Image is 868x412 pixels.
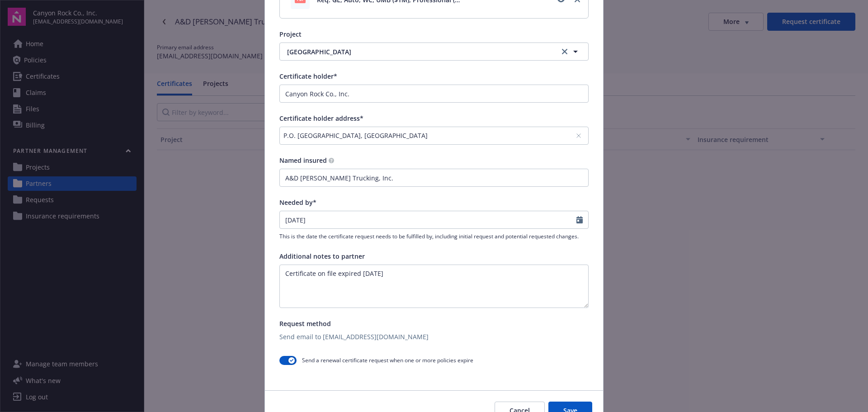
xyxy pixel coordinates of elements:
div: Send email to [EMAIL_ADDRESS][DOMAIN_NAME] [279,332,589,341]
span: This is the date the certificate request needs to be fulfilled by, including initial request and ... [279,232,589,240]
div: P.O. [GEOGRAPHIC_DATA], [GEOGRAPHIC_DATA] [283,131,576,140]
span: Named insured [279,156,327,165]
button: [GEOGRAPHIC_DATA]clear selection [279,43,589,61]
span: Certificate holder address* [279,114,363,123]
span: Project [279,30,302,38]
textarea: Certificate on file expired [DATE] [279,265,589,308]
svg: Calendar [576,216,583,223]
div: Request method [279,319,589,328]
span: Send a renewal certificate request when one or more policies expire [302,356,473,364]
span: Certificate holder* [279,72,337,81]
span: Needed by* [279,198,316,207]
input: MM/DD/YYYY [280,211,576,228]
span: Additional notes to partner [279,252,365,260]
a: clear selection [559,46,570,57]
span: [GEOGRAPHIC_DATA] [287,47,542,57]
button: P.O. [GEOGRAPHIC_DATA], [GEOGRAPHIC_DATA] [279,127,589,145]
